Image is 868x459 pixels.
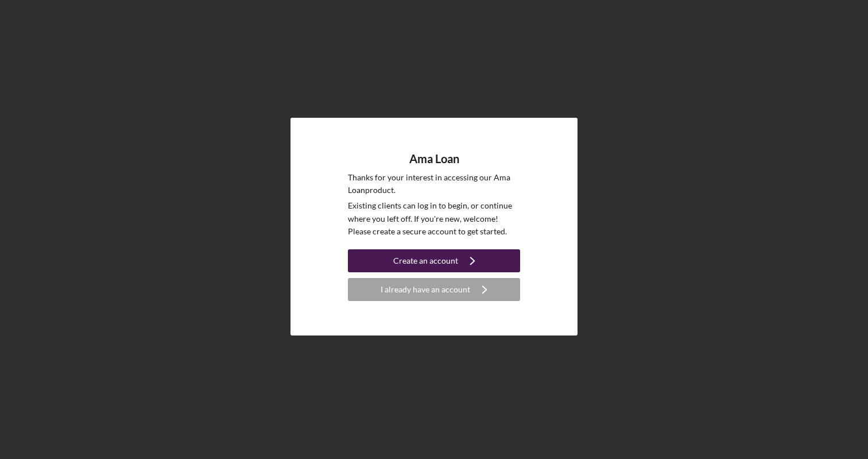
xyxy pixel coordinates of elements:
div: Create an account [393,249,458,272]
h4: Ama Loan [409,152,459,165]
p: Existing clients can log in to begin, or continue where you left off. If you're new, welcome! Ple... [348,199,520,238]
a: Create an account [348,249,520,275]
div: I already have an account [381,278,470,301]
p: Thanks for your interest in accessing our Ama Loan product. [348,171,520,197]
button: Create an account [348,249,520,272]
button: I already have an account [348,278,520,301]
